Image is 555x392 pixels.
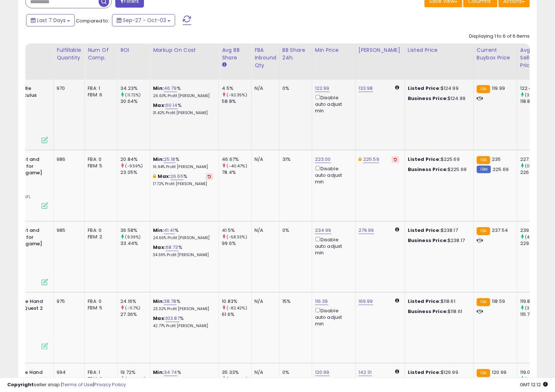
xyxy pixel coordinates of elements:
[254,85,274,92] div: N/A
[282,156,306,163] div: 31%
[227,92,247,98] small: (-92.35%)
[7,381,34,388] strong: Copyright
[222,169,251,176] div: 78.4%
[170,173,183,180] a: 26.65
[166,315,180,322] a: 103.87
[408,95,468,102] div: $124.99
[282,298,306,305] div: 15%
[282,46,309,62] div: BB Share 24h.
[520,98,550,105] div: 118.85
[222,46,248,62] div: Avg BB Share
[164,156,175,163] a: 25.18
[222,85,251,92] div: 4.5%
[359,46,402,54] div: [PERSON_NAME]
[164,227,175,234] a: 41.41
[57,85,79,92] div: 970
[123,17,166,24] span: Sep-27 - Oct-03
[408,237,448,244] b: Business Price:
[88,234,112,240] div: FBM: 2
[408,85,468,92] div: $124.99
[88,156,112,163] div: FBA: 0
[493,166,509,173] span: 225.69
[408,369,468,376] div: $126.99
[408,227,468,234] div: $238.17
[153,182,213,187] p: 17.72% Profit [PERSON_NAME]
[76,17,109,24] span: Compared to:
[153,164,213,170] p: 16.94% Profit [PERSON_NAME]
[57,369,79,376] div: 994
[222,298,251,305] div: 10.83%
[153,110,213,116] p: 31.42% Profit [PERSON_NAME]
[315,227,331,234] a: 234.99
[153,173,213,187] div: %
[153,324,213,329] p: 42.77% Profit [PERSON_NAME]
[227,305,247,311] small: (-82.42%)
[315,369,330,376] a: 120.99
[153,46,216,54] div: Markup on Cost
[153,156,213,170] div: %
[222,62,226,68] small: Avg BB Share.
[520,381,548,388] span: 2025-10-11 12:12 GMT
[520,46,547,69] div: Avg Selling Price
[222,98,251,105] div: 58.8%
[492,85,505,92] span: 119.99
[492,156,501,163] span: 235
[408,298,441,305] b: Listed Price:
[94,381,126,388] a: Privacy Policy
[315,298,328,305] a: 116.39
[315,164,350,185] div: Disable auto adjust min
[359,227,374,234] a: 279.99
[525,234,541,240] small: (4.68%)
[120,156,150,163] div: 20.84%
[359,369,372,376] a: 142.31
[222,240,251,247] div: 99.6%
[315,46,352,54] div: Min Price
[520,369,550,376] div: 119.02
[153,369,164,376] b: Min:
[120,369,150,376] div: 19.72%
[153,298,164,305] b: Min:
[62,381,93,388] a: Terms of Use
[153,227,164,234] b: Min:
[469,33,530,40] div: Displaying 1 to 6 of 6 items
[222,369,251,376] div: 35.33%
[158,173,170,180] b: Max:
[153,369,213,383] div: %
[88,46,114,62] div: Num of Comp.
[227,163,247,169] small: (-40.47%)
[57,46,82,62] div: Fulfillable Quantity
[153,315,166,322] b: Max:
[525,163,540,169] small: (0.61%)
[408,298,468,305] div: $118.61
[520,156,550,163] div: 227.37
[120,46,147,54] div: ROI
[408,166,468,173] div: $225.69
[153,235,213,241] p: 24.66% Profit [PERSON_NAME]
[254,46,276,69] div: FBA inbound Qty
[477,166,491,173] small: FBM
[477,46,514,62] div: Current Buybox Price
[57,298,79,305] div: 975
[153,244,213,258] div: %
[282,227,306,234] div: 0%
[254,369,274,376] div: N/A
[520,169,550,176] div: 226
[359,298,373,305] a: 169.99
[153,156,164,163] b: Min:
[153,93,213,99] p: 26.63% Profit [PERSON_NAME]
[315,93,350,114] div: Disable auto adjust min
[164,298,177,305] a: 38.78
[164,85,177,92] a: 46.79
[120,240,150,247] div: 33.44%
[477,227,490,235] small: FBA
[7,381,126,388] div: seller snap | |
[254,298,274,305] div: N/A
[153,102,166,109] b: Max:
[120,227,150,234] div: 36.58%
[153,102,213,116] div: %
[408,227,441,234] b: Listed Price:
[408,85,441,92] b: Listed Price:
[88,369,112,376] div: FBA: 1
[359,85,373,92] a: 133.98
[88,305,112,311] div: FBM: 5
